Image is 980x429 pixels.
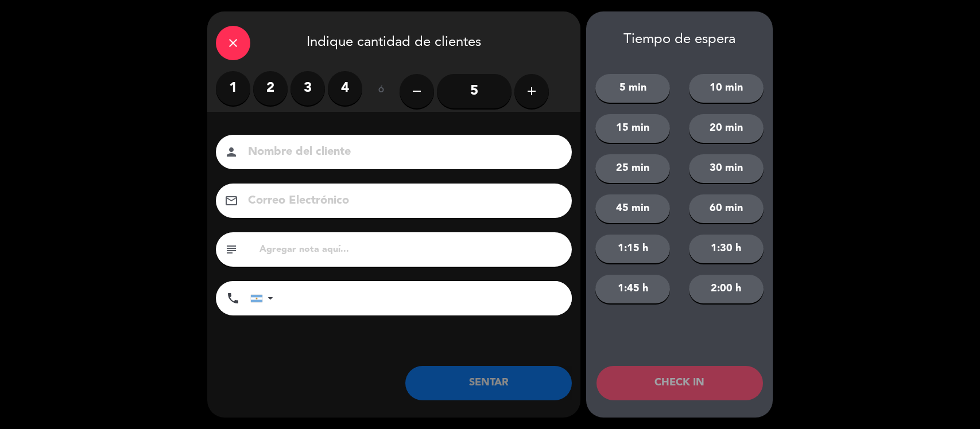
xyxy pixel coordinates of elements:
[410,84,424,98] i: remove
[224,145,238,159] i: person
[247,191,557,211] input: Correo Electrónico
[689,74,764,103] button: 10 min
[689,235,764,263] button: 1:30 h
[224,194,238,208] i: email
[586,32,773,48] div: Tiempo de espera
[689,275,764,303] button: 2:00 h
[595,114,670,143] button: 15 min
[328,71,362,106] label: 4
[224,243,238,256] i: subject
[253,71,288,106] label: 2
[689,154,764,183] button: 30 min
[251,282,277,315] div: Argentina: +54
[595,74,670,103] button: 5 min
[362,71,400,111] div: ó
[226,291,240,305] i: phone
[290,71,325,106] label: 3
[689,114,764,143] button: 20 min
[525,84,539,98] i: add
[596,366,763,400] button: CHECK IN
[258,241,563,258] input: Agregar nota aquí...
[226,36,240,50] i: close
[595,194,670,223] button: 45 min
[216,71,250,106] label: 1
[207,11,580,71] div: Indique cantidad de clientes
[400,74,434,108] button: remove
[247,142,557,162] input: Nombre del cliente
[514,74,549,108] button: add
[405,366,572,400] button: SENTAR
[595,154,670,183] button: 25 min
[595,235,670,263] button: 1:15 h
[595,275,670,303] button: 1:45 h
[689,194,764,223] button: 60 min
